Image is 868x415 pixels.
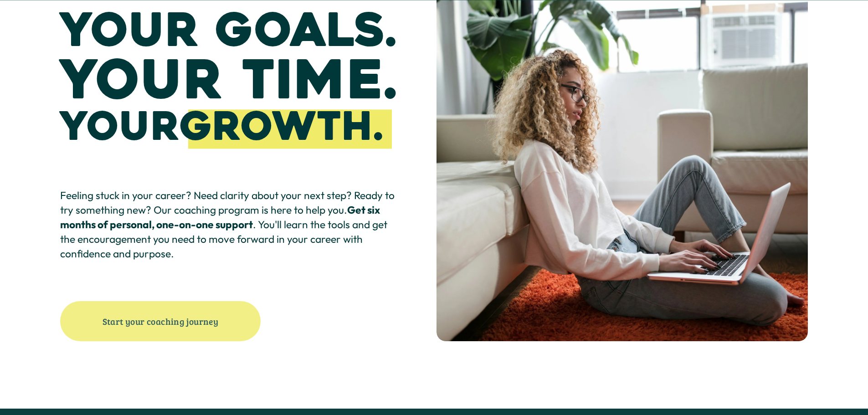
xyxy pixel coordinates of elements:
h1: Your Time. [60,54,397,108]
h1: Your . [60,107,383,146]
a: Start your coaching journey [60,301,260,341]
h1: Your Goals. [60,8,396,54]
span: Growth [180,102,374,152]
p: Feeling stuck in your career? Need clarity about your next step? Ready to try something new? Our ... [60,188,397,261]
